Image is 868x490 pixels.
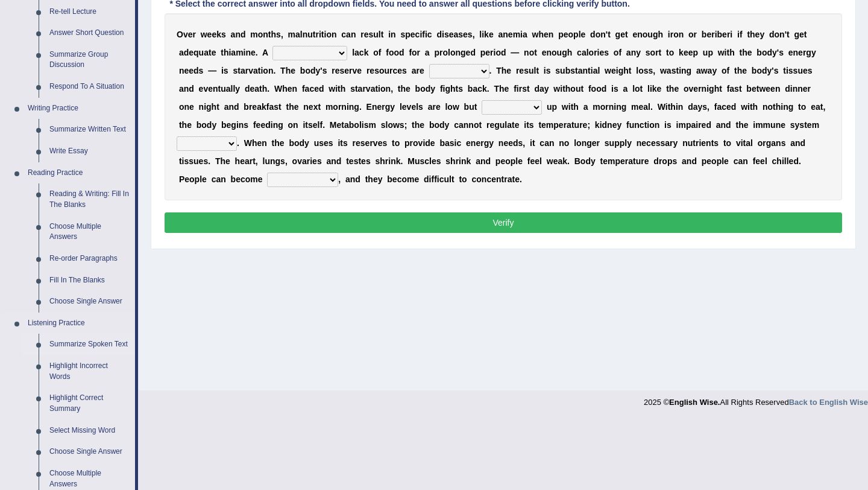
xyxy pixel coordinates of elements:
[767,48,772,57] b: d
[684,48,688,57] b: e
[485,48,490,57] b: e
[489,30,494,39] b: e
[346,30,351,39] b: a
[409,48,412,57] b: f
[450,48,456,57] b: o
[258,30,263,39] b: o
[425,30,427,39] b: i
[587,48,589,57] b: l
[415,30,420,39] b: c
[364,30,369,39] b: e
[354,48,359,57] b: a
[470,48,476,57] b: d
[189,48,193,57] b: e
[237,66,241,75] b: t
[756,48,762,57] b: b
[374,66,379,75] b: s
[567,48,573,57] b: h
[216,30,221,39] b: k
[542,48,547,57] b: e
[461,48,466,57] b: g
[747,30,750,39] b: t
[473,30,475,39] b: ,
[389,66,392,75] b: r
[44,420,135,442] a: Select Missing Word
[742,48,747,57] b: h
[44,334,135,355] a: Summarize Spoken Text
[577,48,582,57] b: c
[416,66,419,75] b: r
[286,66,291,75] b: h
[235,30,241,39] b: n
[44,119,135,141] a: Summarize Written Text
[245,66,248,75] b: r
[165,212,842,233] button: Verify
[715,30,717,39] b: i
[425,48,430,57] b: a
[636,48,641,57] b: y
[199,66,204,75] b: s
[503,30,508,39] b: n
[373,48,379,57] b: o
[779,30,785,39] b: n
[204,48,209,57] b: a
[811,48,816,57] b: y
[679,48,684,57] b: k
[708,48,713,57] b: p
[750,30,755,39] b: h
[394,48,399,57] b: o
[410,30,415,39] b: e
[513,30,520,39] b: m
[366,66,370,75] b: r
[177,30,183,39] b: O
[688,30,694,39] b: o
[655,48,658,57] b: r
[787,30,790,39] b: t
[241,30,246,39] b: d
[44,291,135,313] a: Choose Single Answer
[183,30,188,39] b: v
[207,30,212,39] b: e
[520,30,523,39] b: i
[379,48,382,57] b: f
[351,30,356,39] b: n
[762,48,767,57] b: o
[379,30,381,39] b: l
[400,30,405,39] b: s
[779,48,784,57] b: s
[614,48,619,57] b: o
[253,66,258,75] b: a
[199,48,204,57] b: u
[405,30,410,39] b: p
[221,30,226,39] b: s
[179,48,184,57] b: a
[44,44,135,76] a: Summarize Group Discussion
[480,48,486,57] b: p
[359,48,364,57] b: c
[538,30,544,39] b: h
[412,66,417,75] b: a
[669,48,675,57] b: o
[420,66,424,75] b: e
[589,48,594,57] b: o
[370,66,374,75] b: e
[427,30,432,39] b: c
[422,30,425,39] b: f
[391,30,396,39] b: n
[295,30,300,39] b: a
[212,30,216,39] b: e
[484,30,489,39] b: k
[632,30,637,39] b: e
[693,48,698,57] b: p
[224,66,228,75] b: s
[502,66,507,75] b: h
[379,66,385,75] b: o
[582,48,587,57] b: a
[496,66,502,75] b: T
[300,66,306,75] b: b
[688,48,693,57] b: e
[236,48,243,57] b: m
[258,66,261,75] b: t
[529,48,535,57] b: o
[271,30,277,39] b: h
